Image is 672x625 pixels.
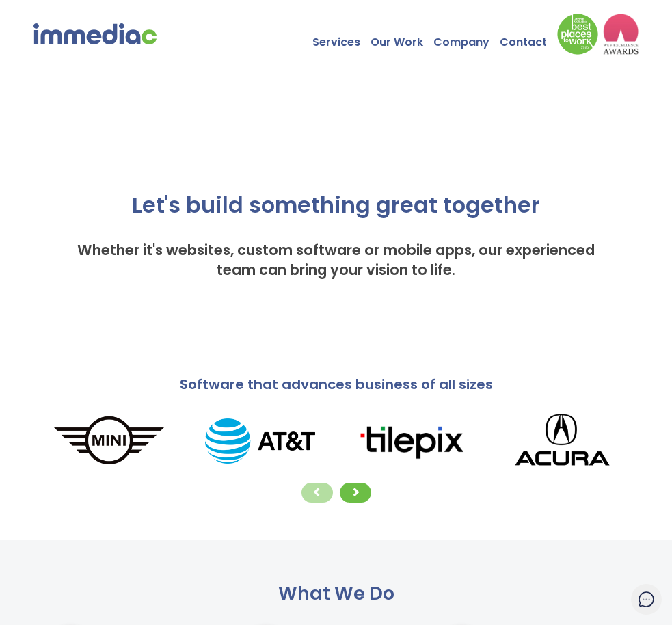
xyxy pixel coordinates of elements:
[557,14,598,55] img: Down
[77,240,595,280] span: Whether it's websites, custom software or mobile apps, our experienced team can bring your vision...
[433,14,500,56] a: Company
[336,421,487,461] img: tilepixLogo.png
[371,14,433,56] a: Our Work
[185,418,336,464] img: AT%26T_logo.png
[312,14,371,56] a: Services
[603,14,639,55] img: logo2_wea_nobg.webp
[132,189,540,220] span: Let's build something great together
[500,14,557,56] a: Contact
[33,414,185,469] img: MINI_logo.png
[33,23,157,44] img: immediac
[180,375,493,394] span: Software that advances business of all sizes
[487,404,638,477] img: Acura_logo.png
